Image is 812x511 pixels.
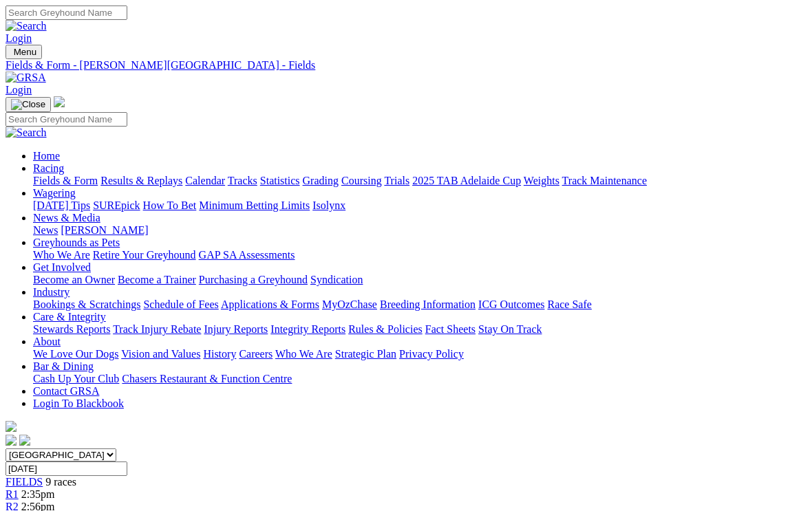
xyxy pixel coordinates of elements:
a: We Love Our Dogs [33,348,118,360]
a: Fields & Form [33,175,98,186]
a: Tracks [228,175,257,186]
span: 2:35pm [21,488,55,500]
img: GRSA [6,72,46,84]
a: [PERSON_NAME] [61,224,148,236]
a: Home [33,150,60,162]
a: MyOzChase [322,298,377,310]
a: Track Maintenance [562,175,647,186]
div: Greyhounds as Pets [33,249,806,261]
a: SUREpick [93,199,140,211]
a: Rules & Policies [348,323,423,335]
a: Retire Your Greyhound [93,249,196,261]
a: Integrity Reports [270,323,345,335]
a: Bar & Dining [33,360,94,372]
a: Minimum Betting Limits [199,199,310,211]
a: Become a Trainer [118,274,196,285]
a: Careers [239,348,273,360]
a: Chasers Restaurant & Function Centre [122,373,292,384]
a: Isolynx [312,199,345,211]
a: Coursing [341,175,382,186]
a: News [33,224,58,236]
a: Get Involved [33,261,91,273]
img: logo-grsa-white.png [6,421,17,432]
a: Care & Integrity [33,311,106,323]
a: Racing [33,162,64,174]
a: Breeding Information [380,298,476,310]
input: Search [6,6,127,20]
a: Login [6,84,32,96]
span: 9 races [45,476,76,488]
a: News & Media [33,212,100,224]
a: Strategic Plan [335,348,396,360]
a: Injury Reports [204,323,268,335]
a: Weights [524,175,559,186]
div: Bar & Dining [33,373,806,385]
a: Stewards Reports [33,323,110,335]
a: Contact GRSA [33,385,99,397]
a: Privacy Policy [399,348,464,360]
a: Statistics [260,175,300,186]
div: About [33,348,806,360]
a: Applications & Forms [221,298,319,310]
a: Stay On Track [478,323,542,335]
img: Search [6,20,47,32]
a: Trials [384,175,409,186]
a: Wagering [33,187,76,199]
a: 2025 TAB Adelaide Cup [412,175,521,186]
span: Menu [14,47,36,57]
a: Greyhounds as Pets [33,237,120,248]
a: Calendar [185,175,225,186]
a: Cash Up Your Club [33,373,119,384]
a: About [33,336,61,347]
img: twitter.svg [19,435,30,446]
div: Industry [33,298,806,311]
div: Care & Integrity [33,323,806,336]
a: Bookings & Scratchings [33,298,140,310]
img: logo-grsa-white.png [54,96,65,107]
button: Toggle navigation [6,97,51,112]
a: R1 [6,488,19,500]
a: Industry [33,286,70,298]
a: GAP SA Assessments [199,249,295,261]
img: Close [11,99,45,110]
a: [DATE] Tips [33,199,90,211]
a: Become an Owner [33,274,115,285]
a: Login To Blackbook [33,398,124,409]
a: Results & Replays [100,175,182,186]
input: Select date [6,461,127,476]
a: Grading [303,175,339,186]
a: FIELDS [6,476,43,488]
a: Race Safe [547,298,591,310]
div: Wagering [33,199,806,212]
a: Who We Are [275,348,332,360]
a: Who We Are [33,249,90,261]
a: Track Injury Rebate [113,323,201,335]
div: Get Involved [33,274,806,286]
a: Fact Sheets [425,323,476,335]
a: Schedule of Fees [143,298,218,310]
a: ICG Outcomes [478,298,544,310]
img: Search [6,127,47,139]
a: Syndication [310,274,363,285]
a: Login [6,32,32,44]
a: Fields & Form - [PERSON_NAME][GEOGRAPHIC_DATA] - Fields [6,59,806,72]
div: Racing [33,175,806,187]
button: Toggle navigation [6,45,42,59]
a: Vision and Values [121,348,200,360]
a: Purchasing a Greyhound [199,274,308,285]
a: How To Bet [143,199,197,211]
div: News & Media [33,224,806,237]
img: facebook.svg [6,435,17,446]
a: History [203,348,236,360]
input: Search [6,112,127,127]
